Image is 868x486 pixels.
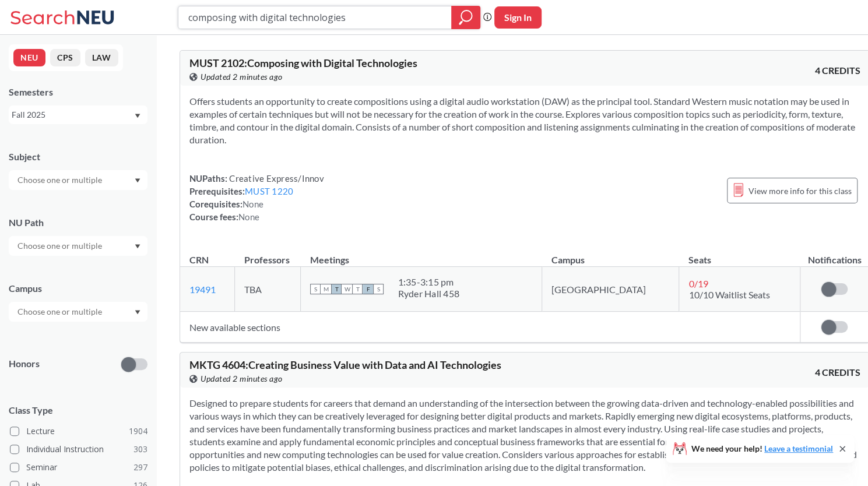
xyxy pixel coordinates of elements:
div: Ryder Hall 458 [398,288,459,300]
span: 1904 [129,425,147,438]
td: New available sections [180,312,800,343]
section: Designed to prepare students for careers that demand an understanding of the intersection between... [189,397,860,474]
button: LAW [85,49,118,66]
button: CPS [50,49,80,66]
svg: Dropdown arrow [135,178,140,183]
a: MUST 1220 [245,186,293,196]
div: magnifying glass [451,6,480,29]
span: S [373,284,384,294]
td: [GEOGRAPHIC_DATA] [542,267,679,312]
td: TBA [235,267,301,312]
svg: Dropdown arrow [135,310,140,315]
div: Fall 2025 [12,108,133,121]
th: Seats [679,242,800,267]
p: Honors [9,357,40,371]
span: None [243,199,263,209]
span: T [352,284,363,294]
span: View more info for this class [748,184,851,198]
button: Sign In [494,6,542,29]
div: NU Path [9,216,147,229]
div: Semesters [9,86,147,98]
span: 4 CREDITS [814,64,860,77]
span: Updated 2 minutes ago [201,372,283,385]
span: M [321,284,331,294]
section: Offers students an opportunity to create compositions using a digital audio workstation (DAW) as ... [189,95,860,146]
span: Updated 2 minutes ago [201,71,283,83]
span: 303 [133,443,147,456]
span: MKTG 4604 : Creating Business Value with Data and AI Technologies [189,358,501,371]
span: MUST 2102 : Composing with Digital Technologies [189,57,417,69]
input: Choose one or multiple [12,173,110,187]
div: Dropdown arrow [9,302,147,322]
th: Meetings [301,242,542,267]
span: S [310,284,321,294]
span: 297 [133,461,147,474]
div: CRN [189,253,209,266]
span: 10/10 Waitlist Seats [688,289,769,300]
div: Subject [9,150,147,163]
div: Fall 2025Dropdown arrow [9,105,147,124]
span: W [342,284,352,294]
th: Campus [542,242,679,267]
span: Class Type [9,404,147,417]
a: 19491 [189,284,216,295]
span: 0 / 19 [688,278,708,289]
svg: Dropdown arrow [135,244,140,249]
span: We need your help! [691,445,833,453]
span: T [331,284,342,294]
th: Professors [235,242,301,267]
span: None [238,212,259,222]
input: Choose one or multiple [12,305,110,319]
span: F [363,284,373,294]
label: Individual Instruction [10,442,147,457]
div: 1:35 - 3:15 pm [398,276,459,288]
div: NUPaths: Prerequisites: Corequisites: Course fees: [189,172,324,223]
div: Dropdown arrow [9,236,147,256]
div: Dropdown arrow [9,170,147,190]
div: Campus [9,282,147,295]
input: Class, professor, course number, "phrase" [187,8,443,27]
button: NEU [13,49,45,66]
input: Choose one or multiple [12,239,110,253]
svg: Dropdown arrow [135,114,140,118]
span: 4 CREDITS [814,366,860,379]
a: Leave a testimonial [764,443,833,453]
label: Seminar [10,460,147,475]
svg: magnifying glass [459,9,473,26]
span: Creative Express/Innov [227,173,324,184]
label: Lecture [10,424,147,439]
